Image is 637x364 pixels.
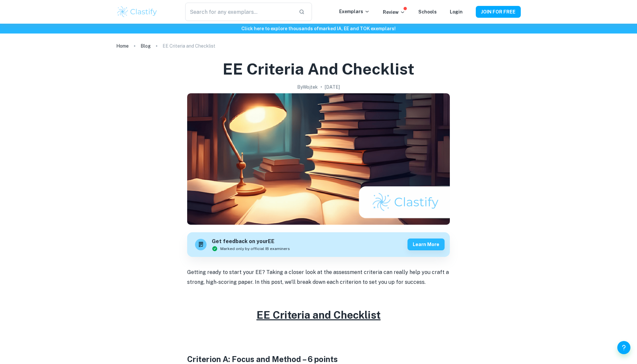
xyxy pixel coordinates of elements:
[1,25,636,32] h6: Click here to explore thousands of marked IA, EE and TOK exemplars !
[320,83,322,91] p: •
[325,83,340,91] h2: [DATE]
[220,246,290,252] span: Marked only by official IB examiners
[418,9,437,14] a: Schools
[223,58,414,80] h1: EE Criteria and Checklist
[297,83,318,91] h2: By Wojtek
[163,42,215,50] p: EE Criteria and Checklist
[187,232,450,257] a: Get feedback on yourEEMarked only by official IB examinersLearn more
[141,41,151,51] a: Blog
[256,309,381,321] u: EE Criteria and Checklist
[116,5,158,18] img: Clastify logo
[617,341,630,354] button: Help and Feedback
[407,239,445,250] button: Learn more
[185,3,294,21] input: Search for any exemplars...
[116,41,129,51] a: Home
[212,238,290,246] h6: Get feedback on your EE
[383,9,405,16] p: Review
[339,8,370,15] p: Exemplars
[450,9,463,14] a: Login
[476,6,521,18] button: JOIN FOR FREE
[187,267,450,287] p: Getting ready to start your EE? Taking a closer look at the assessment criteria can really help y...
[187,93,450,225] img: EE Criteria and Checklist cover image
